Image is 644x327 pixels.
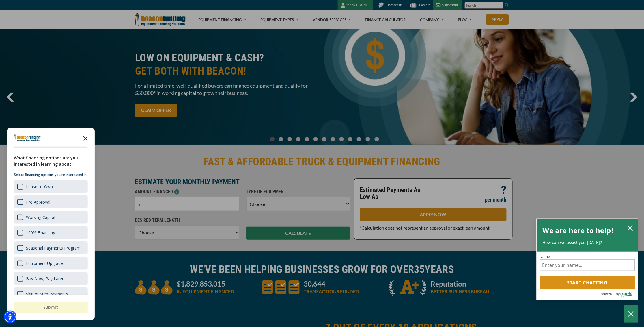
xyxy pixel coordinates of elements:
[80,132,91,144] button: Close the survey
[616,290,620,298] span: by
[540,259,635,271] input: Name
[14,195,88,208] div: Pre-Approval
[543,240,632,245] p: How can we assist you [DATE]?
[14,257,88,270] div: Equipment Upgrade
[14,287,88,300] div: Skip or Step Payments
[26,184,53,189] div: Lease-to-Own
[624,305,638,323] button: Close Chatbox
[601,290,638,300] a: Powered by Olark
[26,291,68,297] div: Skip or Step Payments
[14,155,88,167] div: What financing options are you interested in learning about?
[4,311,16,323] div: Accessibility Menu
[540,254,635,258] label: Name
[26,215,55,220] div: Working Capital
[543,225,614,236] h2: We are here to help!
[26,261,63,266] div: Equipment Upgrade
[626,224,635,232] button: close chatbox
[14,211,88,224] div: Working Capital
[7,128,95,320] div: Survey
[14,172,88,178] p: Select financing options you're interested in
[26,276,64,281] div: Buy Now, Pay Later
[601,290,616,298] span: powered
[14,134,41,141] img: Company logo
[26,230,55,235] div: 100% Financing
[26,199,50,205] div: Pre-Approval
[14,226,88,239] div: 100% Financing
[14,272,88,285] div: Buy Now, Pay Later
[26,245,81,251] div: Seasonal Payments Program
[537,219,638,300] div: olark chatbox
[14,241,88,254] div: Seasonal Payments Program
[14,302,88,313] button: Submit
[14,180,88,193] div: Lease-to-Own
[540,276,635,289] button: Start chatting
